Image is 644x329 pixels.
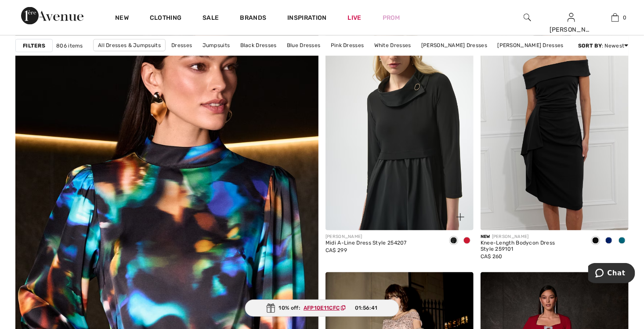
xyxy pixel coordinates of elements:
div: 10% off: [245,300,399,317]
img: My Bag [611,12,619,23]
a: Prom [383,13,400,22]
div: Knee-Length Bodycon Dress Style 259101 [481,241,582,253]
div: Midi A-Line Dress Style 254207 [326,241,407,247]
strong: Filters [23,41,45,49]
span: CA$ 260 [481,254,503,260]
iframe: Opens a widget where you can chat to one of our agents [588,263,635,285]
span: 806 items [56,41,83,49]
img: search the website [524,12,531,23]
a: All Dresses & Jumpsuits [93,39,166,51]
span: Inspiration [287,14,326,23]
a: White Dresses [370,39,416,51]
span: 0 [623,14,627,22]
div: Teal [615,234,629,249]
div: [PERSON_NAME] [481,234,582,241]
a: Midi A-Line Dress Style 254207. Black [326,8,474,231]
a: Dresses [167,39,196,51]
div: Black [589,234,602,249]
span: 01:56:41 [355,304,377,312]
a: New [115,14,129,23]
div: [PERSON_NAME] [550,25,593,34]
a: Sale [203,14,219,23]
a: [PERSON_NAME] Dresses [493,39,568,51]
div: Deep cherry [460,234,474,249]
a: Black Dresses [236,39,281,51]
strong: Sort By [578,42,602,48]
span: CA$ 299 [326,248,347,254]
a: 0 [593,12,637,23]
img: plus_v2.svg [456,213,464,221]
img: Gift.svg [267,303,275,313]
img: My Info [568,12,575,23]
a: Clothing [150,14,181,23]
ins: AFP10E11CFC [304,305,340,311]
a: Pink Dresses [326,39,369,51]
img: 1ère Avenue [21,7,83,25]
a: [PERSON_NAME] Dresses [417,39,492,51]
a: Blue Dresses [282,39,325,51]
a: Live [348,13,362,22]
img: Knee-Length Bodycon Dress Style 259101. Black [481,8,629,231]
div: : Newest [578,41,629,49]
div: [PERSON_NAME] [326,234,407,241]
div: Royal [602,234,615,249]
a: Sign In [568,13,575,22]
a: Jumpsuits [198,39,235,51]
div: Black [447,234,460,249]
a: Brands [240,14,267,23]
span: New [481,234,490,240]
